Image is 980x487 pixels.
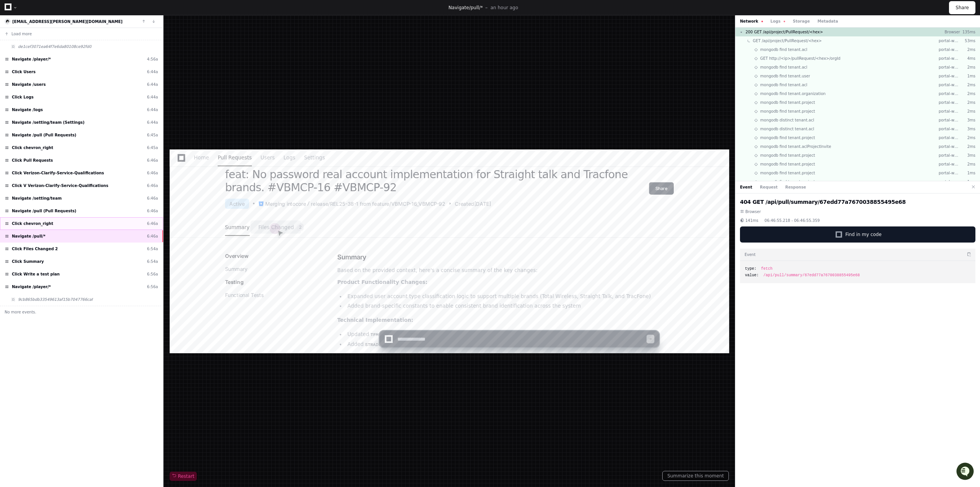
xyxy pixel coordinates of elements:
[939,91,960,97] p: portal-webapp
[469,5,483,10] span: /pull/*
[960,73,975,79] p: 1ms
[58,20,504,47] h1: feat: No password real account implementation for Straight talk and Tracfone brands. #VBMCP-16 #V...
[760,47,807,52] span: mongodb find tenant.acl
[760,135,815,141] span: mongodb find tenant.project
[771,18,785,24] button: Logs
[760,91,826,97] span: mongodb find tenant.organization
[960,179,975,185] p: 1ms
[12,107,43,113] span: Navigate /logs
[147,157,158,163] div: 6:46a
[745,252,756,257] h3: Event
[12,94,34,100] span: Click Logs
[12,195,62,201] span: Navigate /setting/team
[147,94,158,100] div: 6:44a
[147,284,158,290] div: 6:56a
[12,157,53,163] span: Click Pull Requests
[5,309,36,315] span: No more events.
[12,56,51,62] span: Navigate /player/*
[504,34,530,48] button: Share
[12,170,104,176] span: Click Verizon-Clarify-Service-Qualifications
[760,108,815,114] span: mongodb find tenant.project
[960,161,975,167] p: 2ms
[939,170,960,176] p: portal-webapp
[760,64,807,70] span: mongodb find tenant.acl
[960,117,975,123] p: 3ms
[939,82,960,88] p: portal-webapp
[745,272,759,278] span: value:
[960,152,975,158] p: 3ms
[939,135,960,141] p: portal-webapp
[12,233,46,239] span: Navigate /pull/*
[5,19,10,24] img: 15.svg
[204,202,260,209] code: STRAIGHT_TALK_BRAND
[490,5,518,11] p: an hour ago
[51,6,86,11] span: Pull Requests
[760,170,815,176] span: mongodb find tenant.project
[149,53,290,61] div: release/REL25-38-1 from feature/VBMCP-16_VBMCP-92
[939,117,960,123] p: portal-webapp
[845,231,882,238] span: Find in my code
[939,161,960,167] p: portal-webapp
[147,145,158,151] div: 6:45a
[740,226,975,243] button: Find in my code
[939,152,960,158] p: portal-webapp
[960,38,975,44] p: 53ms
[147,259,158,264] div: 6:54a
[760,126,814,132] span: mongodb distinct tenant.acl
[960,64,975,70] p: 2ms
[939,73,960,79] p: portal-webapp
[172,473,194,479] span: Restart
[147,132,158,138] div: 6:45a
[300,53,320,61] span: Created
[170,472,197,481] button: Restart
[760,179,815,185] span: mongodb find tenant.project
[96,6,111,11] span: Users
[12,221,53,226] span: Click chevron_right
[132,53,143,61] div: core
[147,107,158,113] div: 6:44a
[185,190,530,199] li: Updated to include Straight Talk and TracFone in brand-specific account type logic
[955,462,976,482] iframe: Open customer support
[740,18,763,24] button: Network
[817,18,838,24] button: Metadata
[12,69,36,75] span: Click Users
[176,176,256,182] strong: Technical Implementation:
[12,271,60,277] span: Click Write a test plan
[764,218,820,223] span: 06:46:55.218 - 06:46:55.359
[753,38,822,44] span: GET /api/project/PullRequest/<hex>
[740,184,752,190] button: Event
[58,122,82,130] button: Summary
[185,160,530,169] li: Added brand-specific constants to enable consistent brand identification across the system
[210,192,257,198] code: TFMyAccount.java
[760,100,815,105] span: mongodb find tenant.project
[939,126,960,132] p: portal-webapp
[12,120,85,125] span: Navigate /setting/team (Settings)
[8,57,21,71] img: 1756235613930-3d25f9e4-fa56-45dd-b3ad-e072dfbd1548
[960,56,975,61] p: 4ms
[130,59,139,69] button: Start new chat
[18,44,91,49] span: de1cef3071ea64f7e6da80108ce92fd0
[793,18,810,24] button: Storage
[960,170,975,176] p: 1ms
[12,145,53,151] span: Click chevron_right
[185,150,530,159] li: Expanded user account type classification logic to support multiple brands (Total Wireless, Strai...
[12,246,58,252] span: Click Files Changed 2
[147,69,158,75] div: 6:44a
[12,208,76,214] span: Navigate /pull (Pull Requests)
[960,126,975,132] p: 3ms
[745,29,823,35] span: 200 GET /api/project/PullRequest/<hex>
[745,266,756,272] span: type:
[147,120,158,125] div: 6:44a
[960,108,975,114] p: 2ms
[26,6,41,11] span: Home
[761,266,773,272] span: fetch
[662,471,729,481] button: Summarize this moment
[147,195,158,201] div: 6:46a
[960,144,975,149] p: 2ms
[760,73,810,79] span: mongodb find tenant.user
[320,53,338,61] span: [DATE]
[760,161,815,167] span: mongodb find tenant.project
[745,209,761,215] span: Browser
[960,100,975,105] p: 2ms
